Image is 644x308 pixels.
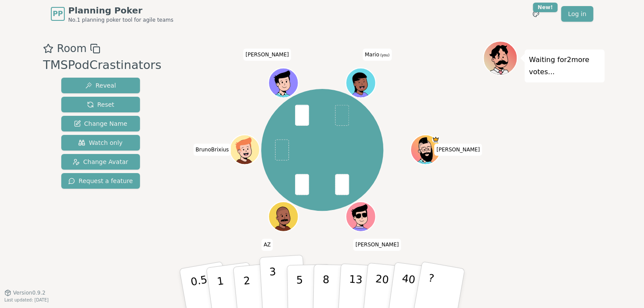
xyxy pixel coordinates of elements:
span: Change Name [74,119,127,128]
span: Toce is the host [432,136,439,143]
button: Reset [61,97,140,112]
span: Click to change your name [353,239,401,251]
span: (you) [379,53,390,57]
span: Planning Poker [68,4,173,16]
a: PPPlanning PokerNo.1 planning poker tool for agile teams [51,4,173,23]
div: New! [533,3,558,12]
span: No.1 planning poker tool for agile teams [68,16,173,23]
span: Click to change your name [243,49,291,61]
span: Watch only [78,138,123,147]
button: Version0.9.2 [4,289,46,296]
button: Watch only [61,135,140,151]
button: Click to change your avatar [347,69,375,97]
span: Request a feature [68,177,133,185]
div: TMSPodCrastinators [43,56,161,74]
span: Version 0.9.2 [13,289,46,296]
button: Add as favourite [43,41,53,56]
span: Reset [87,100,114,109]
span: PP [53,9,63,19]
p: Waiting for 2 more votes... [529,54,600,78]
button: Change Name [61,116,140,131]
button: Change Avatar [61,154,140,170]
span: Click to change your name [193,144,231,156]
span: Room [57,41,86,56]
span: Click to change your name [261,239,272,251]
button: New! [528,6,544,22]
a: Log in [561,6,593,22]
span: Last updated: [DATE] [4,298,49,302]
span: Click to change your name [362,49,392,61]
button: Request a feature [61,173,140,189]
button: Reveal [61,78,140,93]
span: Change Avatar [73,157,128,166]
span: Reveal [85,81,116,90]
span: Click to change your name [434,144,482,156]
